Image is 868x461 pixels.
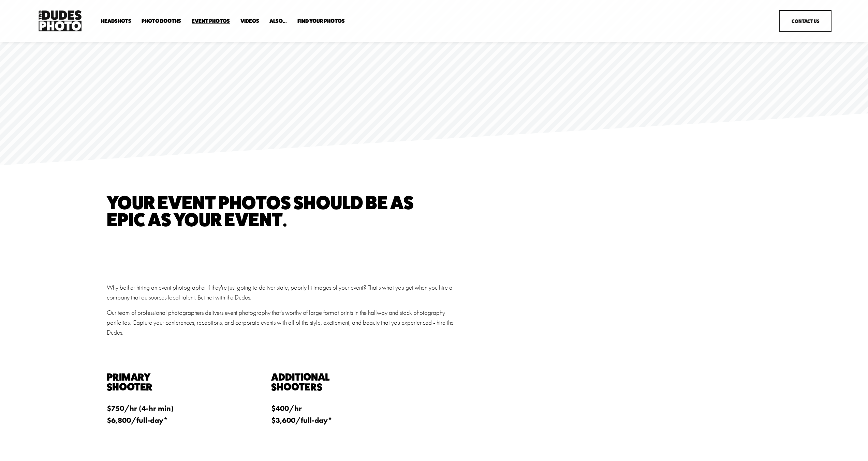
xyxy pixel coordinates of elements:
span: Also... [269,18,287,24]
strong: $3,600/full-day* [271,416,332,425]
img: Two Dudes Photo | Headshots, Portraits &amp; Photo Booths [36,9,84,33]
a: Contact Us [779,10,832,32]
a: Event Photos [192,18,230,24]
a: folder dropdown [101,18,131,24]
a: folder dropdown [297,18,345,24]
span: Find Your Photos [297,18,345,24]
h3: Primary Shooter [107,372,240,392]
strong: $400/hr [271,404,302,413]
p: Why bother hiring an event photographer if they're just going to deliver stale, poorly lit images... [107,283,460,303]
h3: AdditionaL Shooters [271,372,459,392]
strong: $750/hr (4-hr min) [107,404,174,413]
a: Videos [240,18,259,24]
p: Our team of professional photographers delivers event photography that's worthy of large format p... [107,308,460,337]
strong: $6,800/full-day* [107,416,168,425]
h1: your event photos should be as epic as your event. [107,194,432,228]
a: folder dropdown [269,18,287,24]
span: Photo Booths [142,18,181,24]
span: Headshots [101,18,131,24]
a: folder dropdown [142,18,181,24]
